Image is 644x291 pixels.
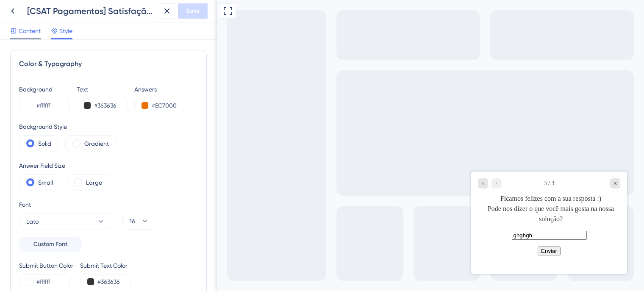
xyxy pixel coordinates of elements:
span: Content [19,26,41,36]
div: Color & Typography [19,59,198,69]
label: Large [86,177,102,188]
button: Custom Font [19,237,82,252]
div: Submit Text Color [80,261,131,271]
button: Save [178,3,208,19]
div: Answer Field Size [19,161,109,171]
span: Save [186,6,200,16]
div: Font [19,200,112,210]
div: Text [77,84,128,94]
div: [CSAT Pagamentos] Satisfação com produto. [27,5,156,17]
label: Gradient [84,139,109,149]
div: Answers [134,84,185,94]
span: 16 [130,216,135,226]
button: Lato [19,213,112,230]
iframe: UserGuiding Survey [254,172,410,274]
div: Background [19,84,70,94]
span: Style [59,26,72,36]
div: Background Style [19,122,116,132]
span: Custom Font [33,239,67,249]
span: Lato [26,216,39,227]
div: Submit Button Color [19,261,73,271]
label: Solid [38,139,51,149]
button: 16 [122,213,156,230]
label: Small [38,177,53,188]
